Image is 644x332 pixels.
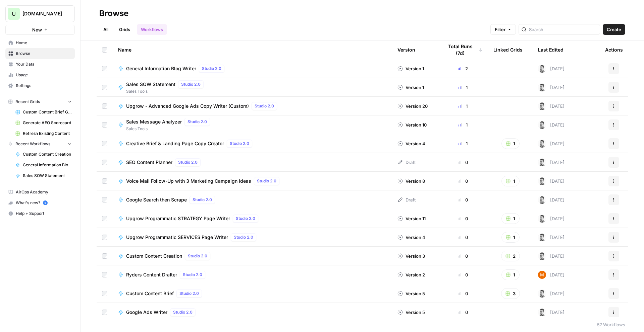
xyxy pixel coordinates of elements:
[178,159,198,165] span: Studio 2.0
[126,65,196,72] span: General Information Blog Writer
[118,40,387,59] div: Name
[99,24,112,35] a: All
[137,24,167,35] a: Workflows
[490,24,516,35] button: Filter
[603,24,625,35] button: Create
[5,187,75,197] a: AirOps Academy
[12,128,75,139] a: Refresh Existing Content
[23,151,72,157] span: Custom Content Creation
[538,252,546,260] img: n438ldry5yf18xsdkqxyp5l76mf5
[501,176,520,186] button: 1
[5,70,75,80] a: Usage
[538,65,546,73] img: n438ldry5yf18xsdkqxyp5l76mf5
[16,72,72,78] span: Usage
[115,24,134,35] a: Grids
[5,48,75,59] a: Browse
[443,271,483,278] div: 0
[5,139,75,149] button: Recent Workflows
[443,196,483,203] div: 0
[397,65,424,72] div: Version 1
[443,140,483,147] div: 1
[118,215,387,223] a: Upgrow Programmatic STRATEGY Page WriterStudio 2.0
[118,177,387,185] a: Voice Mail Follow-Up with 3 Marketing Campaign IdeasStudio 2.0
[118,289,387,298] a: Custom Content BriefStudio 2.0
[538,102,565,110] div: [DATE]
[16,51,72,57] span: Browse
[538,83,565,91] div: [DATE]
[118,140,387,148] a: Creative Brief & Landing Page Copy CreatorStudio 2.0
[12,160,75,170] a: General Information Blog Writer
[32,26,42,33] span: New
[118,196,387,204] a: Google Search then ScrapeStudio 2.0
[443,84,483,91] div: 1
[202,66,221,72] span: Studio 2.0
[443,234,483,241] div: 0
[16,189,72,195] span: AirOps Academy
[538,121,565,129] div: [DATE]
[126,290,174,297] span: Custom Content Brief
[44,201,46,204] text: 5
[538,40,563,59] div: Last Edited
[443,103,483,109] div: 1
[538,83,546,91] img: n438ldry5yf18xsdkqxyp5l76mf5
[538,308,565,316] div: [DATE]
[538,215,565,223] div: [DATE]
[126,271,177,278] span: Ryders Content Drafter
[501,232,520,243] button: 1
[397,40,415,59] div: Version
[397,271,425,278] div: Version 2
[5,59,75,70] a: Your Data
[126,196,187,203] span: Google Search then Scrape
[16,211,72,217] span: Help + Support
[397,103,428,109] div: Version 20
[126,88,206,94] span: Sales Tools
[118,271,387,279] a: Ryders Content DrafterStudio 2.0
[23,162,72,168] span: General Information Blog Writer
[397,178,425,184] div: Version 8
[538,121,546,129] img: n438ldry5yf18xsdkqxyp5l76mf5
[126,178,251,184] span: Voice Mail Follow-Up with 3 Marketing Campaign Ideas
[443,253,483,259] div: 0
[538,158,565,166] div: [DATE]
[538,177,546,185] img: n438ldry5yf18xsdkqxyp5l76mf5
[443,290,483,297] div: 0
[538,196,546,204] img: n438ldry5yf18xsdkqxyp5l76mf5
[501,251,520,261] button: 2
[397,290,425,297] div: Version 5
[495,26,505,33] span: Filter
[23,120,72,126] span: Generate AEO Scorecard
[187,119,207,125] span: Studio 2.0
[397,121,427,128] div: Version 10
[118,65,387,73] a: General Information Blog WriterStudio 2.0
[181,81,201,87] span: Studio 2.0
[538,233,565,241] div: [DATE]
[126,103,249,109] span: Upgrow - Advanced Google Ads Copy Writer (Custom)
[188,253,207,259] span: Studio 2.0
[16,83,72,89] span: Settings
[257,178,276,184] span: Studio 2.0
[22,10,63,17] span: [DOMAIN_NAME]
[126,140,224,147] span: Creative Brief & Landing Page Copy Creator
[126,126,213,132] span: Sales Tools
[126,253,182,259] span: Custom Content Creation
[118,158,387,166] a: SEO Content PlannerStudio 2.0
[501,138,520,149] button: 1
[126,234,228,241] span: Upgrow Programmatic SERVICES Page Writer
[179,290,199,297] span: Studio 2.0
[607,26,621,33] span: Create
[501,213,520,224] button: 1
[397,234,425,241] div: Version 4
[5,80,75,91] a: Settings
[605,40,623,59] div: Actions
[443,40,483,59] div: Total Runs (7d)
[118,80,387,94] a: Sales SOW StatementStudio 2.0Sales Tools
[5,5,75,22] button: Workspace: Upgrow.io
[5,208,75,219] button: Help + Support
[126,215,230,222] span: Upgrow Programmatic STRATEGY Page Writer
[99,8,128,19] div: Browse
[12,170,75,181] a: Sales SOW Statement
[126,81,175,88] span: Sales SOW Statement
[118,308,387,316] a: Google Ads WriterStudio 2.0
[538,271,546,279] img: vmn2wfpmsjse0x4wymto9z2g4vw1
[538,140,565,148] div: [DATE]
